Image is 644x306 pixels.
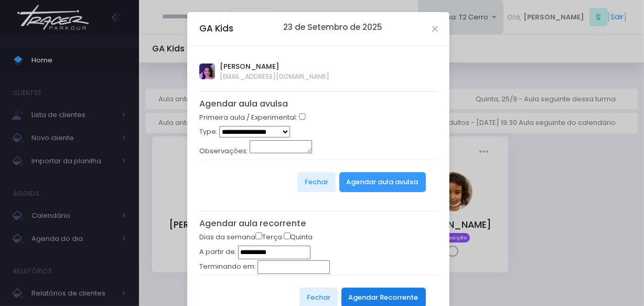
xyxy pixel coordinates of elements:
[199,218,438,229] h5: Agendar aula recorrente
[284,233,291,239] input: Quinta
[199,22,233,35] h5: GA Kids
[297,172,336,192] button: Fechar
[283,23,382,32] h6: 23 de Setembro de 2025
[199,126,218,137] label: Type:
[199,146,248,156] label: Observações:
[220,72,330,81] span: [EMAIL_ADDRESS][DOMAIN_NAME]
[255,232,282,242] label: Terça
[199,112,297,123] label: Primeira aula / Experimental:
[199,261,256,272] label: Terminando em:
[220,61,330,72] span: [PERSON_NAME]
[255,233,262,239] input: Terça
[339,172,426,192] button: Agendar aula avulsa
[199,99,438,109] h5: Agendar aula avulsa
[432,26,437,31] button: Close
[199,247,237,257] label: A partir de:
[284,232,313,242] label: Quinta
